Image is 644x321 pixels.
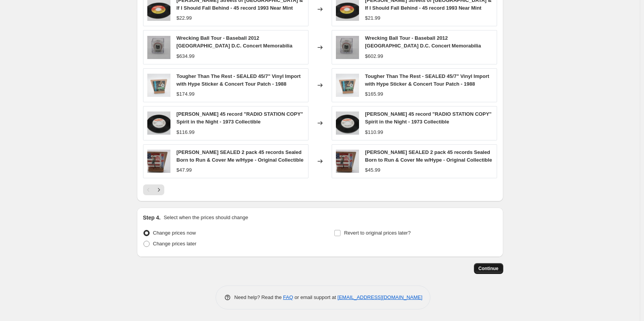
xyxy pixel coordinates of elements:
[147,112,170,135] img: IMG_0165_80x.jpg
[365,129,383,135] span: $110.99
[177,15,192,21] span: $22.99
[143,184,164,195] nav: Pagination
[365,73,489,87] span: Tougher Than The Rest - SEALED 45/7" Vinyl Import with Hype Sticker & Concert Tour Patch - 1988
[177,129,195,135] span: $116.99
[474,263,503,274] button: Continue
[365,35,481,49] span: Wrecking Ball Tour - Baseball 2012 [GEOGRAPHIC_DATA] D.C. Concert Memorabilia
[365,167,381,173] span: $45.99
[283,294,293,300] a: FAQ
[177,73,301,87] span: Tougher Than The Rest - SEALED 45/7" Vinyl Import with Hype Sticker & Concert Tour Patch - 1988
[336,74,359,97] img: IMG_1219_80x.jpg
[177,91,195,97] span: $174.99
[177,149,303,163] span: [PERSON_NAME] SEALED 2 pack 45 records Sealed Born to Run & Cover Me w/Hype - Original Collectible
[177,111,303,125] span: [PERSON_NAME] 45 record "RADIO STATION COPY" Spirit in the Night - 1973 Collectible
[293,294,337,300] span: or email support at
[365,149,492,163] span: [PERSON_NAME] SEALED 2 pack 45 records Sealed Born to Run & Cover Me w/Hype - Original Collectible
[344,230,411,236] span: Revert to original prices later?
[336,36,359,59] img: IMG_0326_80x.jpg
[164,214,248,221] p: Select when the prices should change
[143,214,161,221] h2: Step 4.
[147,36,170,59] img: IMG_0326_80x.jpg
[147,74,170,97] img: IMG_1219_80x.jpg
[177,35,293,49] span: Wrecking Ball Tour - Baseball 2012 [GEOGRAPHIC_DATA] D.C. Concert Memorabilia
[336,112,359,135] img: IMG_0165_80x.jpg
[153,184,164,195] button: Next
[153,230,196,236] span: Change prices now
[479,265,499,272] span: Continue
[336,150,359,173] img: IMG_0779_80x.jpg
[234,294,283,300] span: Need help? Read the
[177,53,195,59] span: $634.99
[365,53,383,59] span: $602.99
[365,111,492,125] span: [PERSON_NAME] 45 record "RADIO STATION COPY" Spirit in the Night - 1973 Collectible
[147,150,170,173] img: IMG_0779_80x.jpg
[153,241,197,247] span: Change prices later
[365,15,381,21] span: $21.99
[365,91,383,97] span: $165.99
[177,167,192,173] span: $47.99
[337,294,422,300] a: [EMAIL_ADDRESS][DOMAIN_NAME]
